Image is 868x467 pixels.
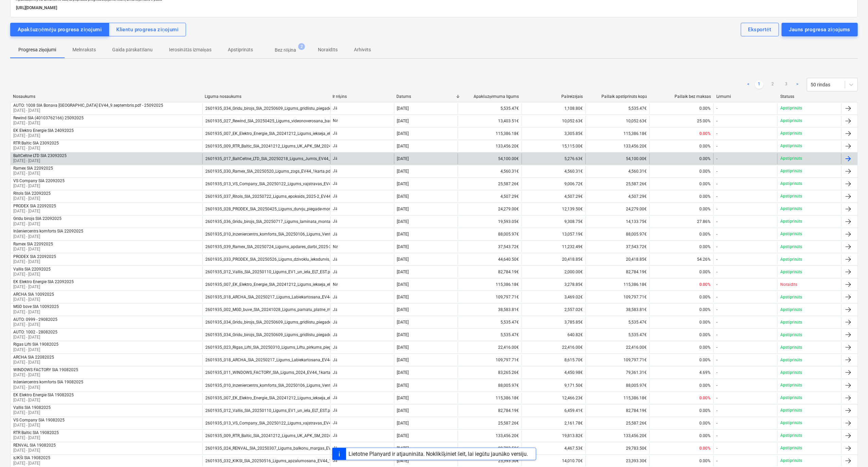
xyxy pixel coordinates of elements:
div: Jā [330,317,394,328]
div: Jā [330,367,394,378]
div: 115,386.18€ [585,393,649,403]
span: 0.00% [699,307,711,312]
span: 0.00% [699,207,711,211]
div: 10,052.63€ [522,116,585,126]
a: Page 3 [782,81,790,89]
div: AUTO: 1008 SIA Bonava [GEOGRAPHIC_DATA] EV44_9.septembris.pdf - 25092025 [13,103,163,108]
p: Apstiprināts [228,46,253,53]
p: Apstiprināts [780,105,802,111]
div: Jā [330,229,394,240]
p: [DATE] - [DATE] [13,334,57,340]
p: Bez rēķina [275,47,296,54]
p: Apstiprināts [780,244,802,250]
p: [DATE] - [DATE] [13,246,53,252]
div: 133,456.20€ [585,141,649,152]
button: Jauns progresa ziņojums [782,23,858,36]
div: RTR Baltic SIA 23092025 [13,141,59,145]
div: Pašreizējais [525,94,583,99]
div: [DATE] [397,144,409,149]
div: 19,813.82€ [522,430,585,441]
div: 2601935_033_PRODEX_SIA_20250526_Ligums_dzivoklu_ieksdurvis_EV44.pdf [205,257,348,262]
div: 23,393.30€ [458,455,522,466]
div: Vallis SIA 22092025 [13,267,51,272]
p: Apstiprināts [780,143,802,149]
div: 115,386.18€ [458,128,522,139]
div: 109,797.71€ [585,354,649,365]
p: [URL][DOMAIN_NAME] [16,4,852,12]
div: - [716,207,717,211]
span: 0.00% [699,169,711,174]
p: Apstiprināts [780,257,802,262]
div: - [716,106,717,111]
div: 13,057.19€ [522,229,585,240]
p: [DATE] - [DATE] [13,347,58,353]
span: 0.00% [699,194,711,199]
div: - [716,194,717,199]
div: 37,543.72€ [458,241,522,252]
span: 0.00% [699,295,711,299]
p: [DATE] - [DATE] [13,171,53,176]
div: 12,466.23€ [522,393,585,403]
div: 2,161.78€ [522,418,585,429]
button: Apakšuzņēmēju progresa ziņojumi [10,23,109,36]
div: 109,797.71€ [585,292,649,302]
div: 10,052.63€ [585,116,649,126]
div: Statuss [780,94,839,99]
p: Apstiprināts [780,269,802,275]
div: Datums [396,94,455,99]
div: 2601935_009_RTR_Baltic_SIA_20241212_Ligums_UK_APK_SM_2024_EV44_1karta.pdf [205,144,363,149]
div: 15,115.00€ [522,141,585,152]
div: Jā [330,166,394,177]
p: Progresa ziņojumi [18,46,56,53]
div: Nosaukums [13,94,199,99]
div: Ramex SIA 22092025 [13,242,53,246]
p: Apstiprināts [780,332,802,338]
div: 29,783.50€ [585,443,649,454]
p: Noraidīts [780,282,797,288]
div: - [716,282,717,287]
div: 79,361.31€ [585,367,649,378]
div: 9,006.72€ [522,178,585,189]
div: Jā [330,103,394,114]
div: 37,543.72€ [585,241,649,252]
p: Apstiprināts [780,319,802,325]
div: Jā [330,380,394,391]
div: Jā [330,329,394,340]
div: 2601935_002_MGD_buve_SIA_20241028_Ligums_pamatu_platne_monolitas_sienas_2024_EV44_1karta_LZ2_KK.pdf [205,307,419,312]
div: [DATE] [397,257,409,262]
div: 9,308.75€ [522,216,585,227]
iframe: Chat Widget [834,434,868,467]
div: 1,108.80€ [522,103,585,114]
span: 0.00% [699,345,711,350]
div: 22,416.00€ [585,342,649,353]
span: 25.00% [697,119,711,123]
p: [DATE] - [DATE] [13,322,57,328]
div: Jā [330,418,394,429]
div: - [716,169,717,174]
p: [DATE] - [DATE] [13,158,67,164]
p: [DATE] - [DATE] [13,234,83,240]
div: AUTO: 0999 - 29082025 [13,317,57,322]
div: 19,593.05€ [458,216,522,227]
div: 133,456.20€ [458,430,522,441]
div: 4,507.29€ [458,191,522,202]
div: Pašlaik apstiprināts kopā [589,94,647,99]
p: [DATE] - [DATE] [13,196,51,202]
div: 12,139.50€ [522,204,585,214]
p: Apstiprināts [780,370,802,376]
div: 133,456.20€ [585,430,649,441]
div: 5,535.47€ [458,317,522,328]
div: Jā [330,430,394,441]
div: - [716,295,717,299]
div: 14,133.75€ [585,216,649,227]
div: 2,000.00€ [522,266,585,277]
div: [DATE] [397,106,409,111]
span: 0.00% [699,358,711,362]
div: Jā [330,342,394,353]
div: Inženiercentrs komforts SIA 22092025 [13,229,83,234]
p: Arhivēts [354,46,371,53]
div: 3,469.02€ [522,292,585,302]
div: 5,535.47€ [585,103,649,114]
div: - [716,257,717,262]
div: 3,785.85€ [522,317,585,328]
